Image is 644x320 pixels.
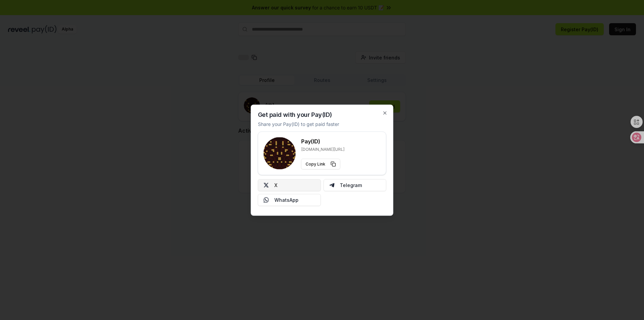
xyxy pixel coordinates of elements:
img: Whatsapp [264,197,269,202]
button: Telegram [323,179,386,191]
p: Share your Pay(ID) to get paid faster [258,120,339,127]
button: X [258,179,321,191]
img: X [264,182,269,188]
h2: Get paid with your Pay(ID) [258,111,332,118]
h3: Pay(ID) [301,137,344,145]
img: Telegram [329,182,334,188]
button: Copy Link [301,158,340,169]
p: [DOMAIN_NAME][URL] [301,146,344,152]
button: WhatsApp [258,194,321,206]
